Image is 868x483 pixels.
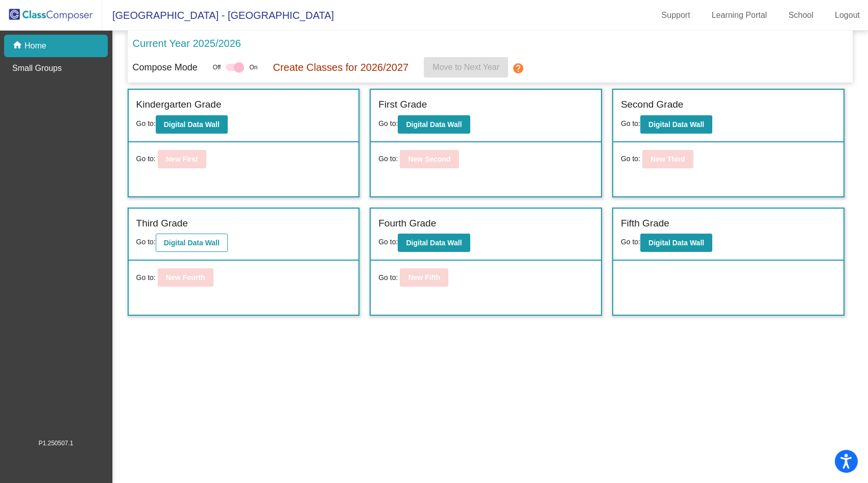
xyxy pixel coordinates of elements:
[213,63,221,72] span: Off
[378,216,436,231] label: Fourth Grade
[621,97,684,112] label: Second Grade
[136,272,156,283] span: Go to:
[398,234,470,252] button: Digital Data Wall
[400,150,459,168] button: New Second
[378,119,398,128] span: Go to:
[654,7,698,23] a: Support
[12,40,25,52] mat-icon: home
[25,40,46,52] p: Home
[156,234,228,252] button: Digital Data Wall
[102,7,334,23] span: [GEOGRAPHIC_DATA] - [GEOGRAPHIC_DATA]
[136,154,156,164] span: Go to:
[400,268,448,287] button: New Fifth
[136,97,222,112] label: Kindergarten Grade
[164,120,220,129] b: Digital Data Wall
[621,119,640,128] span: Go to:
[136,238,156,246] span: Go to:
[408,155,450,163] b: New Second
[133,36,241,51] p: Current Year 2025/2026
[621,238,640,246] span: Go to:
[406,120,462,129] b: Digital Data Wall
[378,97,427,112] label: First Grade
[378,272,398,283] span: Go to:
[512,62,524,74] mat-icon: help
[133,61,198,74] p: Compose Mode
[642,150,693,168] button: New Third
[827,7,868,23] a: Logout
[648,239,704,247] b: Digital Data Wall
[621,216,669,231] label: Fifth Grade
[424,57,508,78] button: Move to Next Year
[158,150,206,168] button: New First
[648,120,704,129] b: Digital Data Wall
[166,273,205,282] b: New Fourth
[432,63,499,71] span: Move to Next Year
[406,239,462,247] b: Digital Data Wall
[156,115,228,134] button: Digital Data Wall
[640,115,712,134] button: Digital Data Wall
[158,268,213,287] button: New Fourth
[166,155,198,163] b: New First
[640,234,712,252] button: Digital Data Wall
[378,238,398,246] span: Go to:
[621,154,640,164] span: Go to:
[378,154,398,164] span: Go to:
[136,119,156,128] span: Go to:
[136,216,188,231] label: Third Grade
[408,273,440,282] b: New Fifth
[704,7,776,23] a: Learning Portal
[12,62,62,74] p: Small Groups
[164,239,220,247] b: Digital Data Wall
[398,115,470,134] button: Digital Data Wall
[273,60,408,75] p: Create Classes for 2026/2027
[249,63,257,72] span: On
[650,155,685,163] b: New Third
[780,7,822,23] a: School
